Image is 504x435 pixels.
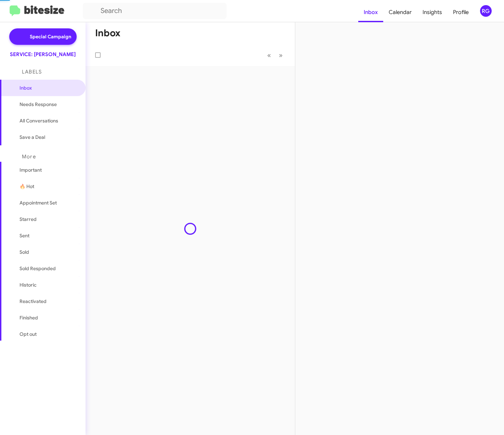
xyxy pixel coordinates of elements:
[263,48,275,62] button: Previous
[20,232,29,239] span: Sent
[83,3,227,19] input: Search
[95,28,120,39] h1: Inbox
[263,48,287,62] nav: Page navigation example
[22,69,42,75] span: Labels
[474,5,496,17] button: RG
[20,331,37,338] span: Opt out
[20,281,37,288] span: Historic
[275,48,287,62] button: Next
[20,249,29,255] span: Sold
[9,28,77,45] a: Special Campaign
[279,51,283,60] span: »
[20,183,34,190] span: 🔥 Hot
[448,2,474,22] a: Profile
[20,314,38,321] span: Finished
[20,117,58,124] span: All Conversations
[20,216,37,223] span: Starred
[20,134,45,141] span: Save a Deal
[20,84,78,91] span: Inbox
[383,2,417,22] a: Calendar
[20,167,78,173] span: Important
[20,101,78,108] span: Needs Response
[10,51,76,58] div: SERVICE: [PERSON_NAME]
[20,199,57,206] span: Appointment Set
[30,33,71,40] span: Special Campaign
[22,154,36,160] span: More
[20,298,47,305] span: Reactivated
[267,51,271,60] span: «
[358,2,383,22] a: Inbox
[417,2,448,22] a: Insights
[20,265,56,272] span: Sold Responded
[480,5,492,17] div: RG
